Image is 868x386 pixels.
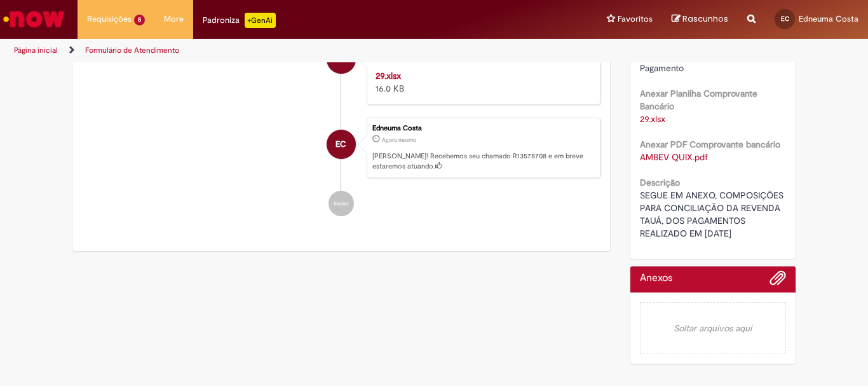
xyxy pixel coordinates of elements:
[640,151,708,163] a: Download de AMBEV QUIX.pdf
[770,270,786,293] button: Adicionar anexos
[385,54,407,62] span: 2m atrás
[618,13,653,25] span: Favoritos
[640,139,780,150] b: Anexar PDF Comprovante bancário
[781,15,789,23] span: EC
[14,45,58,55] a: Página inicial
[385,54,407,62] time: 29/09/2025 17:49:30
[134,15,145,25] span: 5
[682,13,728,25] span: Rascunhos
[640,88,757,112] b: Anexar Planilha Comprovante Bancário
[382,136,416,144] span: Agora mesmo
[640,177,680,188] b: Descrição
[327,130,356,159] div: Edneuma Costa
[372,151,593,171] p: [PERSON_NAME]! Recebemos seu chamado R13578708 e em breve estaremos atuando.
[376,69,587,95] div: 16.0 KB
[10,39,569,62] ul: Trilhas de página
[245,13,276,28] p: +GenAi
[640,302,787,354] em: Soltar arquivos aqui
[382,136,416,144] time: 29/09/2025 17:50:57
[85,45,179,55] a: Formulário de Atendimento
[372,125,593,132] div: Edneuma Costa
[376,70,401,81] a: 29.xlsx
[336,129,346,160] span: EC
[640,113,665,125] a: Download de 29.xlsx
[672,13,728,25] a: Rascunhos
[640,190,786,239] span: SEGUE EM ANEXO, COMPOSIÇÕES PARA CONCILIAÇÃO DA REVENDA TAUÁ, DOS PAGAMENTOS REALIZADO EM [DATE]
[640,273,672,284] h2: Anexos
[799,13,858,24] span: Edneuma Costa
[640,50,769,74] span: Composição e Comprovante de Pagamento
[203,13,276,28] div: Padroniza
[82,118,600,179] li: Edneuma Costa
[87,13,132,25] span: Requisições
[164,13,184,25] span: More
[1,6,67,32] img: ServiceNow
